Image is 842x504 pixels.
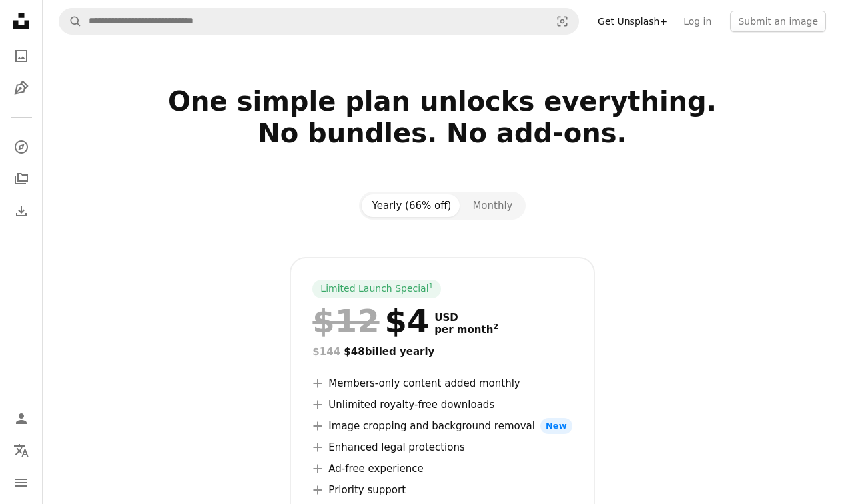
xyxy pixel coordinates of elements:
[312,280,441,298] div: Limited Launch Special
[8,437,35,464] button: Language
[493,322,498,331] sup: 2
[540,418,572,434] span: New
[312,304,429,338] div: $4
[462,194,523,217] button: Monthly
[434,312,498,324] span: USD
[312,346,340,358] span: $144
[429,282,434,290] sup: 1
[312,304,379,338] span: $12
[312,482,572,498] li: Priority support
[312,461,572,477] li: Ad-free experience
[312,439,572,455] li: Enhanced legal protections
[8,43,35,69] a: Photos
[59,85,826,181] h2: One simple plan unlocks everything. No bundles. No add-ons.
[8,75,35,101] a: Illustrations
[8,166,35,192] a: Collections
[312,376,572,391] li: Members-only content added monthly
[59,8,579,35] form: Find visuals sitewide
[8,405,35,432] a: Log in / Sign up
[312,344,572,360] div: $48 billed yearly
[8,8,35,37] a: Home — Unsplash
[59,9,82,34] button: Search Unsplash
[434,324,498,336] span: per month
[546,9,578,34] button: Visual search
[675,11,719,32] a: Log in
[490,324,501,336] a: 2
[8,134,35,160] a: Explore
[312,418,572,434] li: Image cropping and background removal
[730,11,826,32] button: Submit an image
[362,194,462,217] button: Yearly (66% off)
[8,469,35,496] button: Menu
[426,282,436,296] a: 1
[312,397,572,413] li: Unlimited royalty-free downloads
[590,11,675,32] a: Get Unsplash+
[8,198,35,224] a: Download History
